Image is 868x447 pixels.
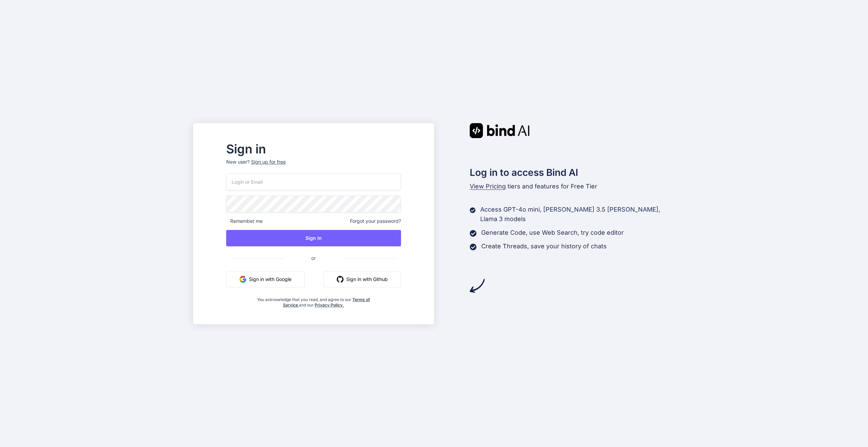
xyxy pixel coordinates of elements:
[470,183,506,190] span: View Pricing
[323,271,401,287] button: Sign in with Github
[470,278,485,293] img: arrow
[337,276,344,283] img: github
[251,159,286,165] div: Sign up for free
[226,144,401,154] h2: Sign in
[226,230,401,246] button: Sign In
[226,271,305,287] button: Sign in with Google
[226,173,401,190] input: Login or Email
[226,218,263,225] span: Remember me
[284,250,343,266] span: or
[255,293,372,308] div: You acknowledge that you read, and agree to our and our
[283,297,370,308] a: Terms of Service
[481,242,607,251] p: Create Threads, save your history of chats
[481,228,624,237] p: Generate Code, use Web Search, try code editor
[226,159,401,173] p: New user?
[239,276,246,283] img: google
[470,123,530,138] img: Bind AI logo
[470,165,675,180] h2: Log in to access Bind AI
[350,218,401,225] span: Forgot your password?
[470,182,675,191] p: tiers and features for Free Tier
[480,205,675,224] p: Access GPT-4o mini, [PERSON_NAME] 3.5 [PERSON_NAME], Llama 3 models
[315,302,344,308] a: Privacy Policy.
